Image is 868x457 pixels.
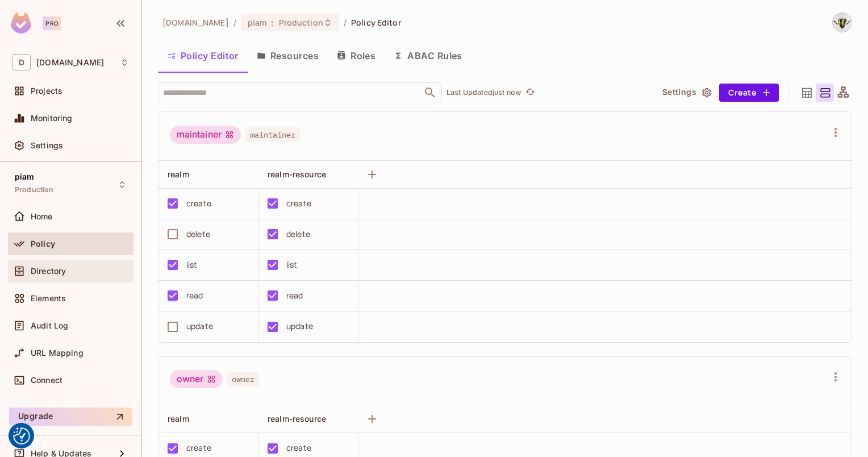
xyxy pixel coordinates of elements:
span: the active workspace [162,17,229,28]
span: Elements [31,294,66,303]
span: realm [168,414,189,423]
span: Production [15,185,54,194]
span: realm [168,169,189,179]
button: ABAC Rules [385,41,471,70]
div: list [186,259,198,271]
button: Policy Editor [158,41,248,70]
span: Monitoring [31,114,73,123]
button: Consent Preferences [13,427,30,444]
span: : [270,18,274,27]
div: create [286,442,311,454]
span: Workspace: datev.de [36,58,104,67]
button: Roles [328,41,385,70]
span: Projects [31,86,62,95]
span: URL Mapping [31,348,84,358]
span: Production [279,17,323,28]
div: owner [170,370,223,388]
img: SReyMgAAAABJRU5ErkJggg== [11,13,31,34]
div: update [286,320,313,333]
span: Policy [31,239,55,248]
button: refresh [523,86,537,99]
div: delete [286,228,310,240]
div: create [186,442,211,454]
button: Create [719,84,779,102]
div: delete [186,228,210,240]
button: Open [422,85,438,101]
button: Resources [248,41,328,70]
div: maintainer [170,126,241,144]
div: create [186,197,211,210]
span: D [12,54,31,70]
img: Hartmann, Patrick [833,13,852,32]
div: create [286,197,311,210]
li: / [233,17,236,28]
span: owner [227,372,259,387]
div: update [186,320,213,333]
span: piam [15,172,35,181]
p: Last Updated just now [446,88,521,97]
span: refresh [525,87,535,98]
span: Policy Editor [351,17,401,28]
div: Pro [43,16,61,30]
img: Revisit consent button [13,427,30,444]
span: piam [248,17,267,28]
span: Audit Log [31,321,68,330]
button: Settings [658,84,715,102]
span: Settings [31,141,63,150]
div: read [186,289,203,302]
button: Upgrade [9,408,132,426]
span: Click to refresh data [521,86,537,99]
li: / [344,17,347,28]
span: Connect [31,376,62,385]
div: read [286,289,303,302]
span: Home [31,212,53,221]
span: maintainer [245,127,300,142]
div: list [286,259,298,271]
span: Directory [31,267,66,276]
span: realm-resource [268,414,326,423]
span: realm-resource [268,169,326,179]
